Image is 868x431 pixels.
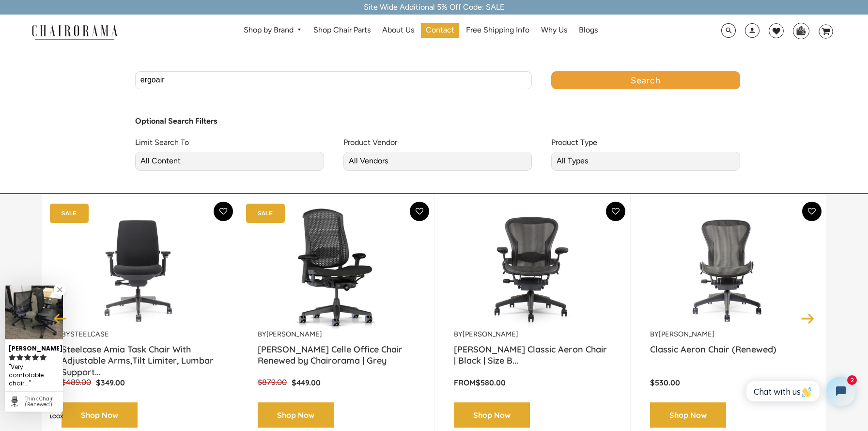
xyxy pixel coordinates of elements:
[382,25,414,35] span: About Us
[541,25,567,35] span: Why Us
[343,138,532,147] h3: Product Vendor
[377,23,419,38] a: About Us
[40,354,46,361] svg: rating icon full
[164,23,677,41] nav: DesktopNavigation
[239,23,307,38] a: Shop by Brand
[9,354,15,361] svg: rating icon full
[313,25,371,35] span: Shop Chair Parts
[426,25,454,35] span: Contact
[579,25,598,35] span: Blogs
[536,23,572,38] a: Why Us
[9,341,59,353] div: [PERSON_NAME]
[25,396,59,408] div: Think Chair (Renewed) | Grey
[5,286,63,339] img: Siobhan C. review of Think Chair (Renewed) | Grey
[799,310,816,327] button: Next
[421,23,459,38] a: Contact
[309,23,375,38] a: Shop Chair Parts
[551,138,740,147] h3: Product Type
[52,310,69,327] button: Previous
[26,23,123,40] img: chairorama
[793,23,808,38] img: WhatsApp_Image_2024-07-12_at_16.23.01.webp
[551,71,740,89] button: Search
[24,354,31,361] svg: rating icon full
[9,362,59,389] div: Very comfotable chair...
[32,354,39,361] svg: rating icon full
[461,23,534,38] a: Free Shipping Info
[466,25,529,35] span: Free Shipping Info
[135,138,324,147] h3: Limit Search To
[736,368,864,414] iframe: Tidio Chat
[574,23,603,38] a: Blogs
[16,354,23,361] svg: rating icon full
[135,116,741,126] h3: Optional Search Filters
[135,71,532,89] input: Enter Search Terms...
